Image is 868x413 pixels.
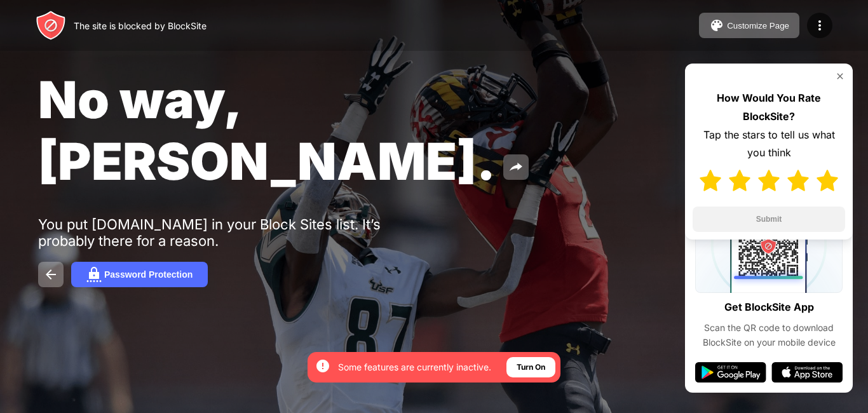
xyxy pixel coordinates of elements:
[771,362,843,383] img: app-store.svg
[729,170,750,191] img: star-full.svg
[38,216,431,249] div: You put [DOMAIN_NAME] in your Block Sites list. It’s probably there for a reason.
[817,170,838,191] img: star-full.svg
[315,358,330,374] img: error-circle-white.svg
[758,170,780,191] img: star-full.svg
[338,361,491,374] div: Some features are currently inactive.
[43,267,58,282] img: back.svg
[74,20,207,31] div: The site is blocked by BlockSite
[727,21,789,30] div: Customize Page
[86,267,102,282] img: password.svg
[693,126,845,163] div: Tap the stars to tell us what you think
[36,10,66,41] img: header-logo.svg
[787,170,809,191] img: star-full.svg
[71,262,208,287] button: Password Protection
[835,71,845,81] img: rate-us-close.svg
[695,362,766,383] img: google-play.svg
[508,159,524,175] img: share.svg
[517,361,545,374] div: Turn On
[700,170,721,191] img: star-full.svg
[699,13,799,38] button: Customize Page
[38,69,496,192] span: No way, [PERSON_NAME].
[812,18,827,33] img: menu-icon.svg
[104,269,193,280] div: Password Protection
[709,18,724,33] img: pallet.svg
[693,207,845,232] button: Submit
[693,89,845,126] div: How Would You Rate BlockSite?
